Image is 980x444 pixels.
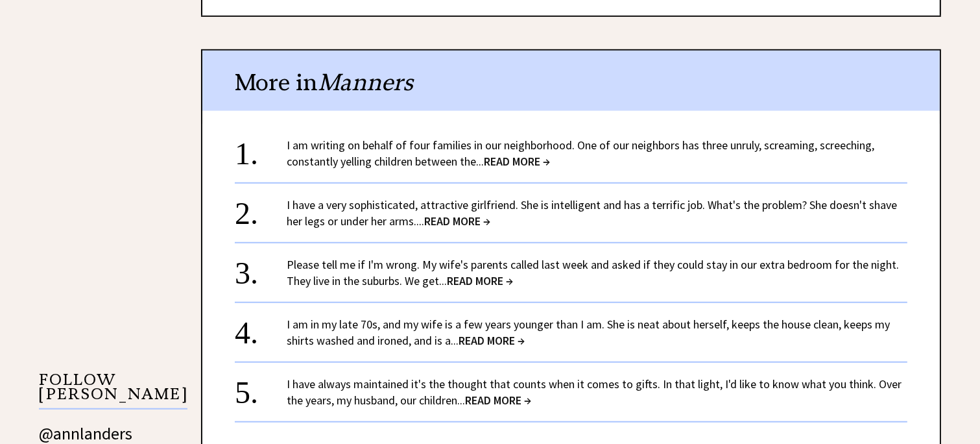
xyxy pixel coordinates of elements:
span: READ MORE → [465,393,531,408]
a: I have always maintained it's the thought that counts when it comes to gifts. In that light, I'd ... [287,376,902,408]
div: More in [202,51,940,111]
a: I am writing on behalf of four families in our neighborhood. One of our neighbors has three unrul... [287,138,874,169]
div: 5. [235,376,287,400]
div: 3. [235,256,287,280]
span: READ MORE → [424,214,490,228]
a: I am in my late 70s, and my wife is a few years younger than I am. She is neat about herself, kee... [287,317,890,348]
span: Manners [318,68,413,97]
div: 4. [235,316,287,340]
a: Please tell me if I'm wrong. My wife's parents called last week and asked if they could stay in o... [287,257,899,288]
div: 1. [235,137,287,161]
span: READ MORE → [459,333,525,348]
a: I have a very sophisticated, attractive girlfriend. She is intelligent and has a terrific job. Wh... [287,197,897,228]
div: 2. [235,197,287,221]
span: READ MORE → [484,154,550,169]
span: READ MORE → [447,273,513,288]
p: FOLLOW [PERSON_NAME] [39,373,187,410]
